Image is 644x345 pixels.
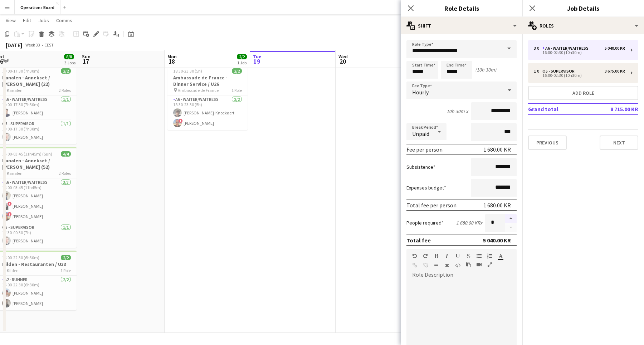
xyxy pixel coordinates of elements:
span: Comms [56,17,72,24]
div: Roles [522,17,644,34]
span: 16:00-03:45 (11h45m) (Sun) [2,151,52,157]
span: 1 Role [231,88,242,93]
span: Kanalen [7,171,23,176]
div: 3 Jobs [64,60,75,65]
app-job-card: 18:30-23:30 (5h)2/2Ambassade de France - Dinner Service / U26 Ambassade de France1 RoleA6 - WAITE... [167,64,248,130]
div: Total fee per person [406,202,457,209]
span: Ambassade de France [178,88,219,93]
div: 1 680.00 KR [483,202,511,209]
span: Kanalen [7,88,23,93]
td: Grand total [528,103,593,115]
div: [DATE] [6,41,22,49]
div: 1 680.00 KR x [456,220,482,226]
div: Fee per person [406,146,443,153]
div: 5 040.00 KR [605,46,625,51]
span: Jobs [38,17,49,24]
span: Sun [82,53,91,60]
span: 4/4 [61,151,71,157]
a: Comms [53,16,75,25]
div: O5 - SUPERVISOR [542,69,577,74]
button: Next [600,135,638,150]
span: 16:00-22:30 (6h30m) [2,255,39,260]
button: Undo [412,253,417,259]
div: 1 x [534,69,542,74]
td: 8 715.00 KR [593,103,638,115]
h3: Ambassade de France - Dinner Service / U26 [167,74,248,87]
div: CEST [44,42,54,48]
span: 18:30-23:30 (5h) [173,68,202,74]
span: 20 [337,57,348,65]
h3: Role Details [401,4,522,13]
span: 2 Roles [59,88,71,93]
span: Mon [167,53,177,60]
div: 3 x [534,46,542,51]
span: Wed [338,53,348,60]
div: (10h 30m) [475,66,496,73]
button: Redo [423,253,428,259]
div: 16:00-02:30 (10h30m) [534,74,625,77]
span: ! [8,202,12,206]
span: ! [8,212,12,216]
label: People required [406,220,444,226]
label: Subsistence [406,164,435,170]
span: 18 [166,57,177,65]
div: Total fee [406,237,431,244]
button: Increase [505,214,517,223]
button: Add role [528,86,638,100]
span: 17 [81,57,91,65]
span: 2/2 [61,255,71,260]
span: Week 33 [24,42,42,48]
a: Jobs [35,16,52,25]
span: 2/2 [232,68,242,74]
span: 2/2 [237,54,247,59]
button: Bold [434,253,439,259]
span: 19 [252,57,262,65]
button: Previous [528,135,567,150]
div: A6 - WAITER/WAITRESS [542,46,591,51]
span: 2 Roles [59,171,71,176]
span: Tue [253,53,262,60]
label: Expenses budget [406,184,446,191]
span: 2/2 [61,68,71,74]
div: 10h 30m x [447,108,468,114]
h3: Job Details [522,4,644,13]
span: Unpaid [412,130,429,137]
button: Ordered List [487,253,492,259]
app-card-role: A6 - WAITER/WAITRESS2/218:30-23:30 (5h)[PERSON_NAME]-Knockaert![PERSON_NAME] [167,95,248,130]
span: Hourly [412,89,429,96]
button: Operations Board [15,0,60,14]
a: View [3,16,19,25]
button: HTML Code [455,262,460,268]
a: Edit [20,16,34,25]
button: Unordered List [477,253,482,259]
button: Paste as plain text [466,262,471,267]
button: Fullscreen [487,262,492,267]
span: 10:00-17:30 (7h30m) [2,68,39,74]
div: 1 Job [237,60,247,65]
div: 3 675.00 KR [605,69,625,74]
div: 5 040.00 KR [483,237,511,244]
span: Edit [23,17,31,24]
span: 8/8 [64,54,74,59]
button: Underline [455,253,460,259]
span: View [6,17,16,24]
button: Italic [444,253,449,259]
span: 1 Role [60,268,71,273]
div: Shift [401,17,522,34]
button: Strikethrough [466,253,471,259]
div: 1 680.00 KR [483,146,511,153]
button: Text Color [498,253,503,259]
button: Horizontal Line [434,262,439,268]
button: Insert video [477,262,482,267]
span: ! [179,119,183,123]
button: Clear Formatting [444,262,449,268]
span: Kilden [7,268,19,273]
div: 16:00-02:30 (10h30m) [534,51,625,54]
